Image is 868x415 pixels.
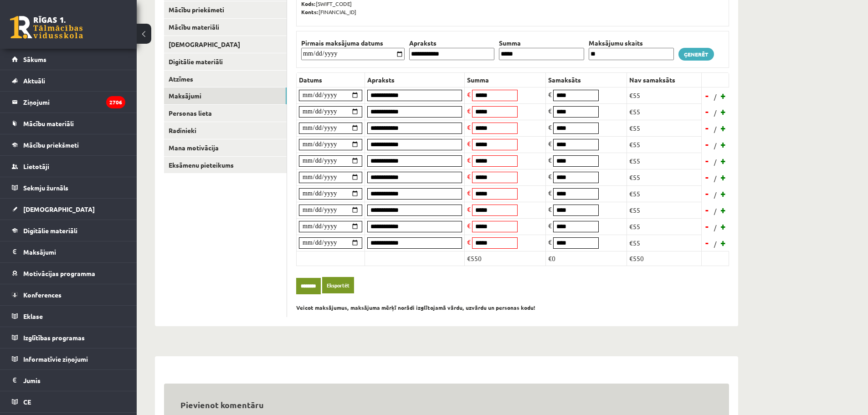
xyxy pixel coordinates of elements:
[586,38,676,48] th: Maksājumu skaits
[703,154,712,168] a: -
[12,49,125,70] a: Sākums
[465,72,546,87] th: Summa
[703,187,712,200] a: -
[627,235,702,251] td: €55
[703,138,712,151] a: -
[713,190,718,200] span: /
[467,156,471,164] span: €
[703,105,712,118] a: -
[23,355,88,363] span: Informatīvie ziņojumi
[12,156,125,177] a: Lietotāji
[12,391,125,412] a: CE
[678,48,714,61] a: Ģenerēt
[164,157,287,174] a: Eksāmenu pieteikums
[164,87,287,104] a: Maksājumi
[23,119,74,128] span: Mācību materiāli
[23,312,43,320] span: Eklase
[713,157,718,167] span: /
[719,187,728,200] a: +
[23,205,95,213] span: [DEMOGRAPHIC_DATA]
[407,38,497,48] th: Apraksts
[12,134,125,155] a: Mācību priekšmeti
[548,107,552,115] span: €
[12,220,125,241] a: Digitālie materiāli
[548,189,552,197] span: €
[299,38,407,48] th: Pirmais maksājuma datums
[627,153,702,169] td: €55
[23,92,125,113] legend: Ziņojumi
[23,55,46,63] span: Sākums
[23,291,62,299] span: Konferences
[703,220,712,233] a: -
[627,202,702,218] td: €55
[23,141,79,149] span: Mācību priekšmeti
[719,121,728,135] a: +
[703,121,712,135] a: -
[23,398,31,406] span: CE
[12,177,125,198] a: Sekmju žurnāls
[719,154,728,168] a: +
[713,206,718,216] span: /
[719,220,728,233] a: +
[713,239,718,249] span: /
[713,92,718,102] span: /
[10,16,83,39] a: Rīgas 1. Tālmācības vidusskola
[23,269,95,277] span: Motivācijas programma
[23,226,77,235] span: Digitālie materiāli
[548,238,552,246] span: €
[627,120,702,136] td: €55
[703,170,712,184] a: -
[164,139,287,156] a: Mana motivācija
[548,205,552,213] span: €
[703,203,712,217] a: -
[467,221,471,230] span: €
[548,123,552,131] span: €
[23,376,41,384] span: Jumis
[713,108,718,118] span: /
[164,36,287,53] a: [DEMOGRAPHIC_DATA]
[322,277,354,294] a: Eksportēt
[546,72,627,87] th: Samaksāts
[467,238,471,246] span: €
[548,90,552,98] span: €
[719,105,728,118] a: +
[301,8,318,15] b: Konts:
[12,348,125,369] a: Informatīvie ziņojumi
[23,162,49,170] span: Lietotāji
[164,1,287,18] a: Mācību priekšmeti
[12,284,125,305] a: Konferences
[627,185,702,202] td: €55
[719,89,728,102] a: +
[23,333,85,342] span: Izglītības programas
[467,189,471,197] span: €
[12,306,125,327] a: Eklase
[164,19,287,36] a: Mācību materiāli
[106,96,125,108] i: 2706
[467,172,471,180] span: €
[627,103,702,120] td: €55
[627,218,702,235] td: €55
[12,370,125,391] a: Jumis
[23,241,125,262] legend: Maksājumi
[164,71,287,87] a: Atzīmes
[719,138,728,151] a: +
[497,38,586,48] th: Summa
[12,70,125,91] a: Aktuāli
[164,105,287,122] a: Personas lieta
[23,77,45,85] span: Aktuāli
[12,241,125,262] a: Maksājumi
[548,221,552,230] span: €
[713,124,718,134] span: /
[467,205,471,213] span: €
[164,122,287,139] a: Radinieki
[627,251,702,266] td: €550
[467,90,471,98] span: €
[713,174,718,183] span: /
[467,139,471,148] span: €
[719,170,728,184] a: +
[12,92,125,113] a: Ziņojumi2706
[627,169,702,185] td: €55
[627,136,702,153] td: €55
[180,400,713,410] h3: Pievienot komentāru
[296,304,535,311] b: Veicot maksājumus, maksājuma mērķī norādi izglītojamā vārdu, uzvārdu un personas kodu!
